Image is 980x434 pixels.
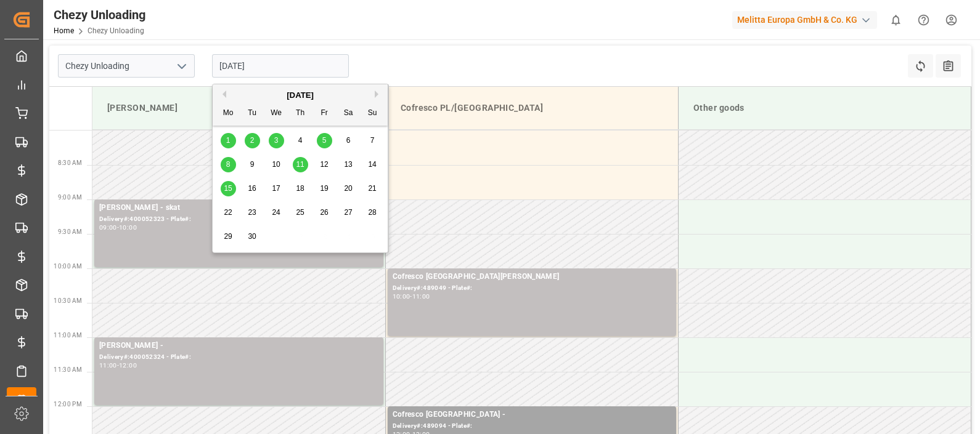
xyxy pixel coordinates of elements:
[732,8,882,31] button: Melitta Europa GmbH & Co. KG
[224,232,232,241] span: 29
[344,208,352,217] span: 27
[344,184,352,193] span: 20
[269,133,284,148] div: Choose Wednesday, September 3rd, 2025
[293,106,308,121] div: Th
[317,205,332,220] div: Choose Friday, September 26th, 2025
[910,6,937,34] button: Help Center
[341,133,356,148] div: Choose Saturday, September 6th, 2025
[341,106,356,121] div: Sa
[212,54,349,78] input: DD.MM.YYYY
[245,229,260,244] div: Choose Tuesday, September 30th, 2025
[412,294,430,299] div: 11:00
[248,232,256,241] span: 30
[54,26,74,35] a: Home
[410,294,412,299] div: -
[99,225,117,230] div: 09:00
[375,90,382,98] button: Next Month
[296,208,304,217] span: 25
[365,181,380,196] div: Choose Sunday, September 21st, 2025
[221,181,236,196] div: Choose Monday, September 15th, 2025
[317,133,332,148] div: Choose Friday, September 5th, 2025
[269,181,284,196] div: Choose Wednesday, September 17th, 2025
[293,181,308,196] div: Choose Thursday, September 18th, 2025
[58,54,195,78] input: Type to search/select
[54,332,82,339] span: 11:00 AM
[882,6,910,34] button: show 0 new notifications
[370,136,375,145] span: 7
[250,160,255,169] span: 9
[393,283,671,294] div: Delivery#:489049 - Plate#:
[245,157,260,172] div: Choose Tuesday, September 9th, 2025
[117,363,119,368] div: -
[58,159,82,166] span: 8:30 AM
[317,106,332,121] div: Fr
[221,229,236,244] div: Choose Monday, September 29th, 2025
[245,181,260,196] div: Choose Tuesday, September 16th, 2025
[293,205,308,220] div: Choose Thursday, September 25th, 2025
[341,181,356,196] div: Choose Saturday, September 20th, 2025
[274,136,279,145] span: 3
[221,157,236,172] div: Choose Monday, September 8th, 2025
[365,157,380,172] div: Choose Sunday, September 14th, 2025
[245,106,260,121] div: Tu
[54,401,82,408] span: 12:00 PM
[317,181,332,196] div: Choose Friday, September 19th, 2025
[224,184,232,193] span: 15
[732,11,877,29] div: Melitta Europa GmbH & Co. KG
[245,205,260,220] div: Choose Tuesday, September 23rd, 2025
[393,271,671,283] div: Cofresco [GEOGRAPHIC_DATA][PERSON_NAME]
[365,133,380,148] div: Choose Sunday, September 7th, 2025
[393,294,410,299] div: 10:00
[269,157,284,172] div: Choose Wednesday, September 10th, 2025
[54,366,82,373] span: 11:30 AM
[272,160,280,169] span: 10
[99,352,378,363] div: Delivery#:400052324 - Plate#:
[296,184,304,193] span: 18
[688,97,961,119] div: Other goods
[365,205,380,220] div: Choose Sunday, September 28th, 2025
[216,129,385,249] div: month 2025-09
[396,97,668,119] div: Cofresco PL/[GEOGRAPHIC_DATA]
[272,208,280,217] span: 24
[320,184,328,193] span: 19
[298,136,303,145] span: 4
[58,194,82,201] span: 9:00 AM
[119,363,137,368] div: 12:00
[341,205,356,220] div: Choose Saturday, September 27th, 2025
[221,205,236,220] div: Choose Monday, September 22nd, 2025
[117,225,119,230] div: -
[250,136,255,145] span: 2
[320,208,328,217] span: 26
[346,136,351,145] span: 6
[54,297,82,304] span: 10:30 AM
[269,205,284,220] div: Choose Wednesday, September 24th, 2025
[248,184,256,193] span: 16
[224,208,232,217] span: 22
[317,157,332,172] div: Choose Friday, September 12th, 2025
[213,89,388,102] div: [DATE]
[245,133,260,148] div: Choose Tuesday, September 2nd, 2025
[269,106,284,121] div: We
[219,90,226,98] button: Previous Month
[341,157,356,172] div: Choose Saturday, September 13th, 2025
[365,106,380,121] div: Su
[322,136,327,145] span: 5
[58,228,82,235] span: 9:30 AM
[248,208,256,217] span: 23
[99,340,378,352] div: [PERSON_NAME] -
[221,133,236,148] div: Choose Monday, September 1st, 2025
[293,157,308,172] div: Choose Thursday, September 11th, 2025
[221,106,236,121] div: Mo
[272,184,280,193] span: 17
[293,133,308,148] div: Choose Thursday, September 4th, 2025
[172,57,190,76] button: open menu
[99,363,117,368] div: 11:00
[99,214,378,225] div: Delivery#:400052323 - Plate#:
[226,160,231,169] span: 8
[393,409,671,421] div: Cofresco [GEOGRAPHIC_DATA] -
[344,160,352,169] span: 13
[54,263,82,270] span: 10:00 AM
[119,225,137,230] div: 10:00
[393,421,671,432] div: Delivery#:489094 - Plate#:
[54,6,145,24] div: Chezy Unloading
